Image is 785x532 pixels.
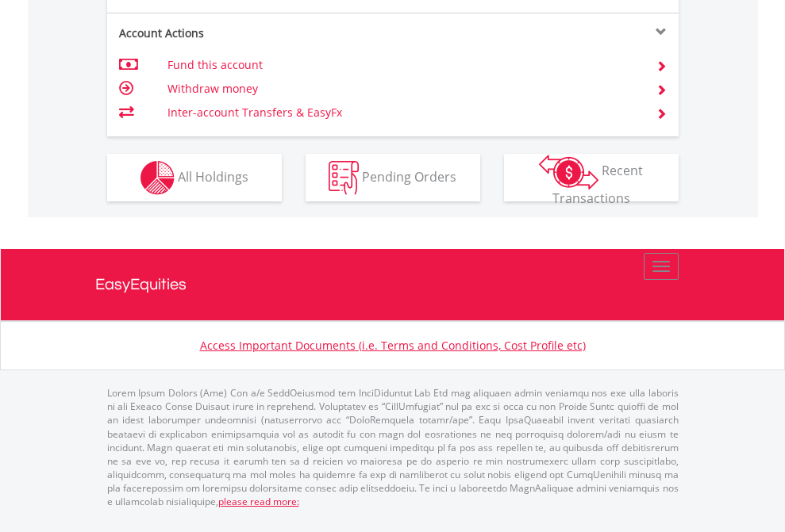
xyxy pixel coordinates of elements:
[362,167,456,185] span: Pending Orders
[200,338,586,353] a: Access Important Documents (i.e. Terms and Conditions, Cost Profile etc)
[167,101,637,124] td: Inter-account Transfers & EasyFx
[504,154,679,201] button: Recent Transactions
[107,386,679,508] p: Lorem Ipsum Dolors (Ame) Con a/e SeddOeiusmod tem InciDiduntut Lab Etd mag aliquaen admin veniamq...
[539,155,598,189] img: transactions-zar-wht.png
[329,161,359,195] img: pending_instructions-wht.png
[306,154,480,201] button: Pending Orders
[107,154,282,201] button: All Holdings
[178,167,248,185] span: All Holdings
[95,249,691,320] a: EasyEquities
[218,495,299,508] a: please read more:
[167,53,637,77] td: Fund this account
[167,77,637,101] td: Withdraw money
[140,161,175,195] img: holdings-wht.png
[107,25,393,41] div: Account Actions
